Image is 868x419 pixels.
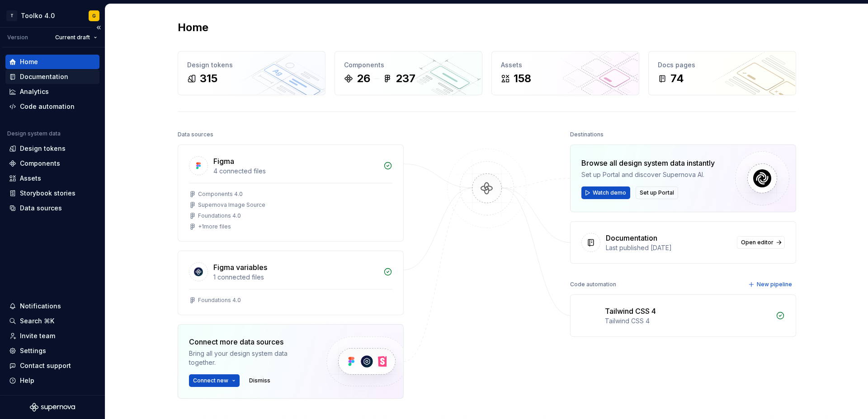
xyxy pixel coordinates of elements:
div: Design system data [7,130,61,137]
div: Documentation [20,72,68,81]
div: Assets [501,61,630,70]
a: Assets [5,171,99,186]
div: Code automation [20,102,75,111]
div: Figma [213,156,234,167]
div: Documentation [606,233,657,243]
span: Current draft [55,34,90,41]
div: Components [20,159,60,168]
div: Assets [20,174,41,183]
button: Search ⌘K [5,314,99,328]
div: Destinations [570,128,604,141]
div: Version [7,34,28,41]
div: 74 [670,71,684,86]
div: Supernova Image Source [198,201,265,209]
button: Set up Portal [636,186,678,199]
a: Analytics [5,84,99,99]
button: Watch demo [581,186,630,199]
div: 315 [200,71,217,86]
div: Last published [DATE] [606,243,731,252]
a: Open editor [737,236,785,249]
div: Figma variables [213,262,267,273]
div: Data sources [20,204,62,213]
div: Search ⌘K [20,317,54,326]
span: Set up Portal [640,189,674,196]
button: Help [5,373,99,388]
a: Components26237 [335,51,482,95]
div: Components [344,61,473,70]
div: Help [20,376,34,385]
a: Assets158 [491,51,639,95]
div: Invite team [20,331,55,340]
div: Docs pages [658,61,787,70]
a: Design tokens315 [178,51,325,95]
button: New pipeline [745,278,796,291]
a: Storybook stories [5,186,99,200]
div: 158 [514,71,531,86]
span: Dismiss [249,377,270,384]
button: TToolko 4.0G [2,6,103,25]
a: Figma4 connected filesComponents 4.0Supernova Image SourceFoundations 4.0+1more files [178,144,404,242]
div: Tailwind CSS 4 [605,306,656,317]
div: Design tokens [187,61,316,70]
div: Foundations 4.0 [198,212,241,219]
div: Components 4.0 [198,191,243,198]
a: Documentation [5,70,99,84]
button: Connect new [189,374,240,387]
div: G [92,12,96,19]
a: Figma variables1 connected filesFoundations 4.0 [178,251,404,315]
div: Set up Portal and discover Supernova AI. [581,170,715,179]
span: Connect new [193,377,228,384]
a: Home [5,55,99,69]
div: Home [20,57,38,66]
div: Tailwind CSS 4 [605,317,770,326]
a: Code automation [5,99,99,114]
span: Open editor [741,239,774,246]
button: Notifications [5,299,99,313]
div: T [6,10,17,21]
div: 26 [357,71,370,86]
div: 1 connected files [213,273,378,282]
div: Bring all your design system data together. [189,349,311,367]
div: 237 [396,71,415,86]
div: Settings [20,346,46,355]
div: Toolko 4.0 [21,11,55,20]
div: + 1 more files [198,223,231,230]
button: Dismiss [245,374,274,387]
div: Connect more data sources [189,336,311,347]
div: Analytics [20,87,49,96]
div: Design tokens [20,144,66,153]
div: 4 connected files [213,167,378,176]
button: Current draft [51,31,101,44]
div: Code automation [570,278,616,291]
button: Contact support [5,358,99,373]
a: Data sources [5,201,99,215]
svg: Supernova Logo [30,403,75,412]
button: Collapse sidebar [92,21,105,34]
span: Watch demo [593,189,626,196]
div: Notifications [20,302,61,311]
div: Storybook stories [20,189,75,198]
span: New pipeline [757,281,792,288]
a: Design tokens [5,141,99,156]
a: Invite team [5,329,99,343]
a: Docs pages74 [648,51,796,95]
a: Settings [5,344,99,358]
h2: Home [178,20,208,35]
div: Data sources [178,128,213,141]
a: Components [5,156,99,171]
div: Foundations 4.0 [198,297,241,304]
div: Contact support [20,361,71,370]
div: Browse all design system data instantly [581,158,715,168]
